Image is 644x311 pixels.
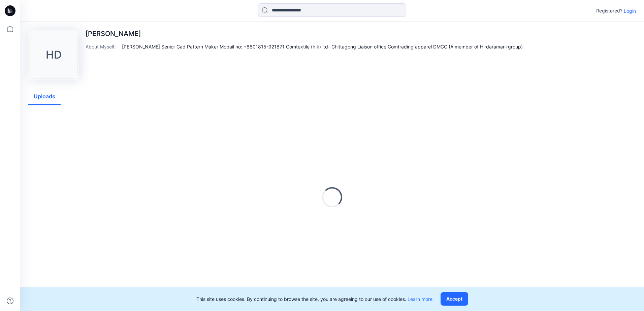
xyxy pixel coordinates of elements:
[86,30,523,38] p: [PERSON_NAME]
[196,296,432,303] p: This site uses cookies. By continuing to browse the site, you are agreeing to our use of cookies.
[408,296,432,302] a: Learn more
[624,7,636,14] p: Login
[441,292,468,306] button: Accept
[30,31,77,79] div: HD
[86,43,119,50] p: About Myself :
[122,43,523,50] p: [PERSON_NAME] Senior Cad Pattern Maker Mobail no: +8801815-921871 Comtextile (h.k) ltd- Chittagon...
[596,7,622,15] p: Registered?
[28,88,61,105] button: Uploads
